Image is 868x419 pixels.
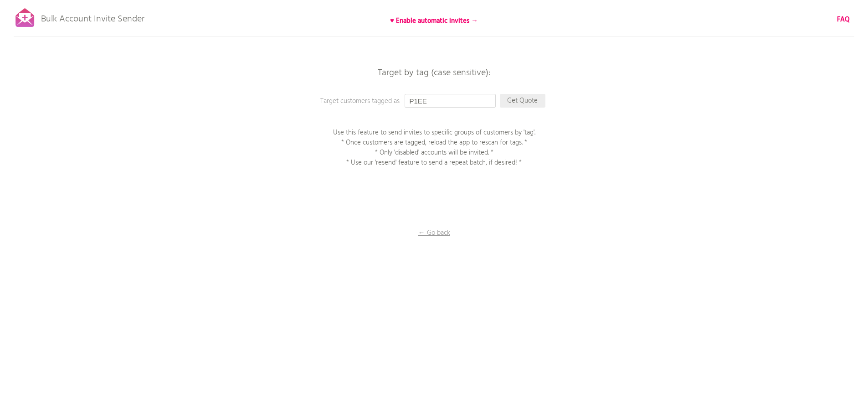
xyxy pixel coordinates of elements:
p: Target by tag (case sensitive): [298,68,571,78]
b: ♥ Enable automatic invites → [390,16,478,26]
a: FAQ [837,15,850,25]
p: Use this feature to send invites to specific groups of customers by 'tag'. * Once customers are t... [320,128,548,168]
p: Bulk Account Invite Sender [41,5,144,28]
p: Target customers tagged as [320,96,503,106]
p: ← Go back [389,228,480,238]
b: FAQ [837,14,850,25]
p: Get Quote [500,94,545,108]
input: Enter a tag... [405,94,496,108]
